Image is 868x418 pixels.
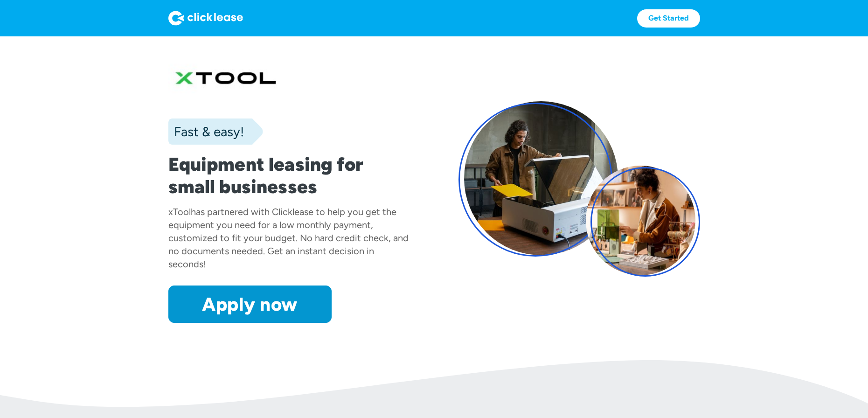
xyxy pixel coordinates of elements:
div: Fast & easy! [168,122,244,141]
div: has partnered with Clicklease to help you get the equipment you need for a low monthly payment, c... [168,206,409,270]
img: Logo [168,11,243,26]
div: xTool [168,206,191,217]
a: Get Started [637,9,700,28]
h1: Equipment leasing for small businesses [168,153,410,198]
a: Apply now [168,286,332,323]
